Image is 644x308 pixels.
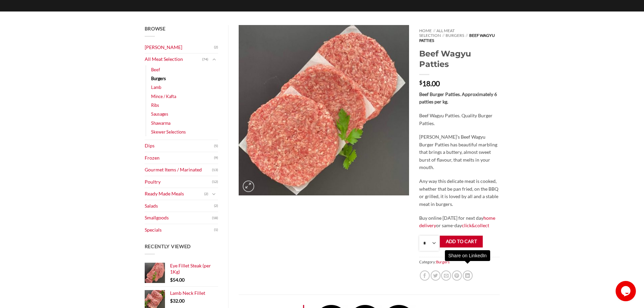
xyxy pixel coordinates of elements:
[170,290,205,296] span: Lamb Neck Fillet
[145,243,191,249] span: Recently Viewed
[214,42,218,52] span: (2)
[170,263,218,275] a: Eye Fillet Steak (per 1Kg)
[145,42,214,53] a: [PERSON_NAME]
[170,277,185,283] bdi: 54.00
[145,212,212,224] a: Smallgoods
[419,257,499,267] span: Category:
[204,189,208,199] span: (2)
[212,177,218,187] span: (12)
[440,236,483,247] button: Add to cart
[145,26,166,31] span: Browse
[212,165,218,175] span: (13)
[419,112,499,127] p: Beef Wagyu Patties. Quality Burger Patties.
[145,53,202,65] a: All Meat Selection
[436,260,450,264] a: Burgers
[151,83,161,92] a: Lamb
[419,177,499,208] p: Any way this delicate meat is cooked, whether that be pan fried, on the BBQ or grilled, it is lov...
[151,127,186,136] a: Skewer Selections
[466,33,468,38] span: //
[419,28,432,33] a: Home
[145,140,214,152] a: Dips
[419,91,497,105] strong: Beef Burger Patties. Approximately 6 patties per kg.
[419,214,499,230] p: Buy online [DATE] for next day or same-day
[214,141,218,151] span: (5)
[446,33,464,38] a: Burgers
[202,54,208,65] span: (74)
[151,119,170,127] a: Shawarma
[151,92,176,101] a: Mince / Kafta
[431,270,440,280] a: Share on Twitter
[214,225,218,235] span: (1)
[420,270,430,280] a: Share on Facebook
[145,164,212,176] a: Gourmet Items / Marinated
[214,153,218,163] span: (9)
[170,298,173,304] span: $
[145,224,214,236] a: Specials
[243,181,254,192] a: Zoom
[419,133,499,171] p: [PERSON_NAME]’s Beef Wagyu Burger Patties has beautiful marbling that brings a buttery, almost sw...
[145,176,212,188] a: Poultry
[463,270,473,280] a: Share on LinkedIn
[419,48,499,69] h1: Beef Wagyu Patties
[170,290,218,296] a: Lamb Neck Fillet
[616,281,637,301] iframe: chat widget
[170,263,211,275] span: Eye Fillet Steak (per 1Kg)
[212,213,218,223] span: (18)
[145,152,214,164] a: Frozen
[145,200,214,212] a: Salads
[210,56,218,63] button: Toggle
[214,201,218,211] span: (2)
[170,277,173,283] span: $
[442,33,445,38] span: //
[170,298,185,304] bdi: 32.00
[145,188,205,200] a: Ready Made Meals
[419,80,422,85] span: $
[151,110,168,118] a: Sausages
[419,79,440,88] bdi: 18.00
[433,28,435,33] span: //
[419,28,455,38] a: All Meat Selection
[462,222,489,228] a: click&collect
[239,25,409,195] img: Beef Wagyu Patties
[441,270,451,280] a: Email to a Friend
[210,190,218,198] button: Toggle
[419,33,495,43] span: Beef Wagyu Patties
[151,101,159,110] a: Ribs
[151,65,160,74] a: Beef
[452,270,462,280] a: Pin on Pinterest
[151,74,166,83] a: Burgers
